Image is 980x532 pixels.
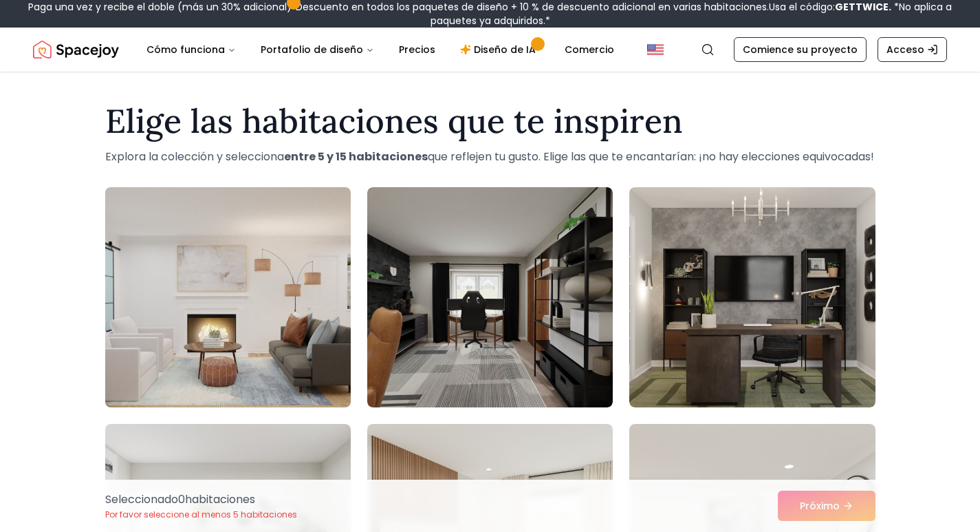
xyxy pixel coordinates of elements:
[886,43,924,56] font: Acceso
[474,43,536,56] font: Diseño de IA
[565,43,614,56] font: Comercio
[629,187,875,407] img: Room room-3
[388,36,446,63] a: Precios
[743,43,858,56] font: Comience su proyecto
[135,36,625,63] nav: Principal
[185,491,255,507] font: habitaciones
[33,28,947,72] nav: Global
[449,36,551,63] a: Diseño de IA
[647,41,664,58] img: Estados Unidos
[105,100,683,142] font: Elige las habitaciones que te inspiren
[105,509,297,520] font: Por favor seleccione al menos 5 habitaciones
[33,36,119,63] img: Logotipo de Spacejoy
[99,182,357,413] img: Room room-1
[367,187,613,407] img: Room room-2
[105,149,284,164] font: Explora la colección y selecciona
[105,491,178,507] font: Seleccionado
[33,36,119,63] a: Alegría espacial
[399,43,435,56] font: Precios
[284,149,428,164] font: entre 5 y 15 habitaciones
[146,43,225,56] font: Cómo funciona
[178,491,185,507] font: 0
[428,149,874,164] font: que reflejen tu gusto. Elige las que te encantarían: ¡no hay elecciones equivocadas!
[878,37,947,62] a: Acceso
[734,37,867,62] a: Comience su proyecto
[135,36,247,63] button: Cómo funciona
[554,36,625,63] a: Comercio
[250,36,385,63] button: Portafolio de diseño
[261,43,363,56] font: Portafolio de diseño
